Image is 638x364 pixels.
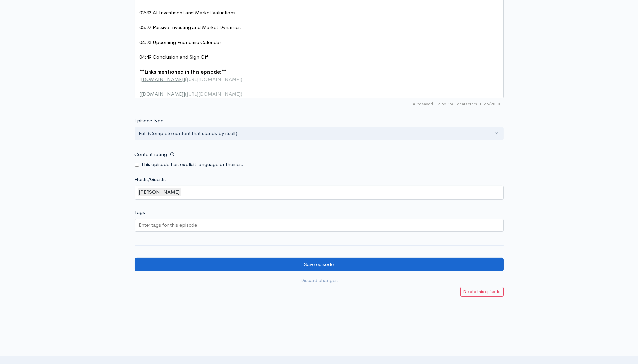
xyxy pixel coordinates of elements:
span: 04:23 Upcoming Economic Calendar [140,39,221,45]
label: Tags [135,209,145,216]
input: Save episode [135,258,504,271]
label: Episode type [135,117,164,125]
a: Delete this episode [460,287,504,297]
label: Content rating [135,148,167,161]
label: Hosts/Guests [135,176,166,183]
span: Autosaved: 02:56 PM [413,101,453,107]
span: [URL][DOMAIN_NAME] [187,91,241,97]
span: [URL][DOMAIN_NAME] [187,76,241,82]
span: ) [241,91,243,97]
span: 03:27 Passive Investing and Market Dynamics [140,24,241,30]
small: Delete this episode [463,289,501,294]
label: This episode has explicit language or themes. [141,161,244,168]
span: ( [185,91,187,97]
span: [ [140,76,141,82]
span: 02:33 AI Investment and Market Valuations [140,9,236,16]
span: 04:49 Conclusion and Sign Off [140,54,208,60]
div: Full (Complete content that stands by itself) [139,130,493,137]
span: ] [184,91,185,97]
button: Full (Complete content that stands by itself) [135,127,504,140]
span: ( [185,76,187,82]
span: [DOMAIN_NAME] [141,91,184,97]
span: [DOMAIN_NAME] [141,76,184,82]
span: 1166/2000 [457,101,500,107]
a: Discard changes [135,274,504,287]
span: Links mentioned in this episode: [145,69,222,75]
input: Enter tags for this episode [139,221,198,229]
span: ] [184,76,185,82]
div: [PERSON_NAME] [138,188,181,196]
span: [ [140,91,141,97]
span: ) [241,76,243,82]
